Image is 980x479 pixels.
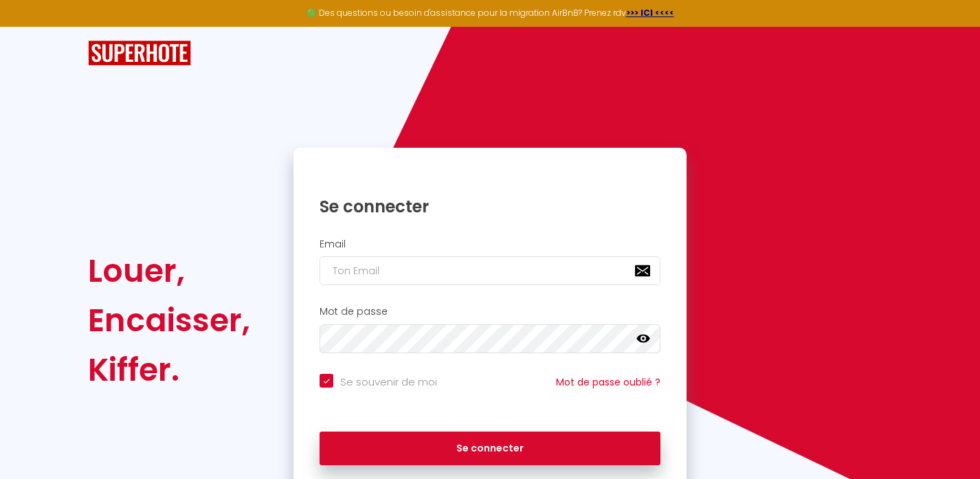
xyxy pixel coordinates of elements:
[320,306,660,318] h2: Mot de passe
[88,296,250,345] div: Encaisser,
[556,375,660,389] a: Mot de passe oublié ?
[88,345,250,394] div: Kiffer.
[320,432,660,466] button: Se connecter
[88,246,250,296] div: Louer,
[320,256,660,285] input: Ton Email
[88,41,191,66] img: SuperHote logo
[320,196,660,217] h1: Se connecter
[626,7,674,19] a: >>> ICI <<<<
[320,238,660,250] h2: Email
